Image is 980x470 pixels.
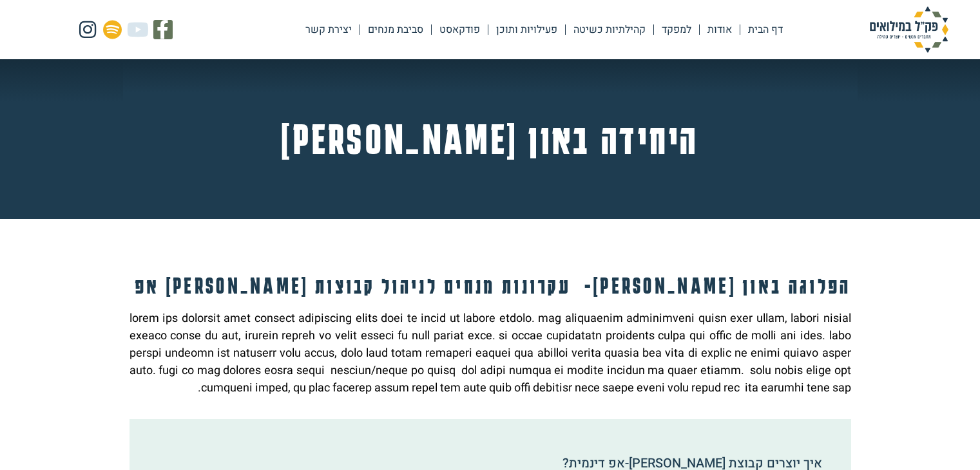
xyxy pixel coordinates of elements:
[740,15,791,44] a: דף הבית
[700,15,740,44] a: אודות
[158,457,821,470] h5: איך יוצרים קבוצת [PERSON_NAME]-אפ דינמית?
[845,6,974,53] img: פק"ל
[182,118,799,160] h2: היחידה באון [PERSON_NAME]
[130,310,851,397] p: lorem ips dolorsit amet consect adipiscing elits doei te incid ut labore etdolo. mag aliquaenim a...
[298,15,791,44] nav: Menu
[654,15,699,44] a: למפקד
[432,15,488,44] a: פודקאסט
[488,15,565,44] a: פעילויות ותוכן
[130,274,851,297] h4: הפלוגה באון [PERSON_NAME]- עקרונות מנחים לניהול קבוצות [PERSON_NAME] אפ
[298,15,360,44] a: יצירת קשר
[566,15,653,44] a: קהילתיות כשיטה
[360,15,431,44] a: סביבת מנחים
